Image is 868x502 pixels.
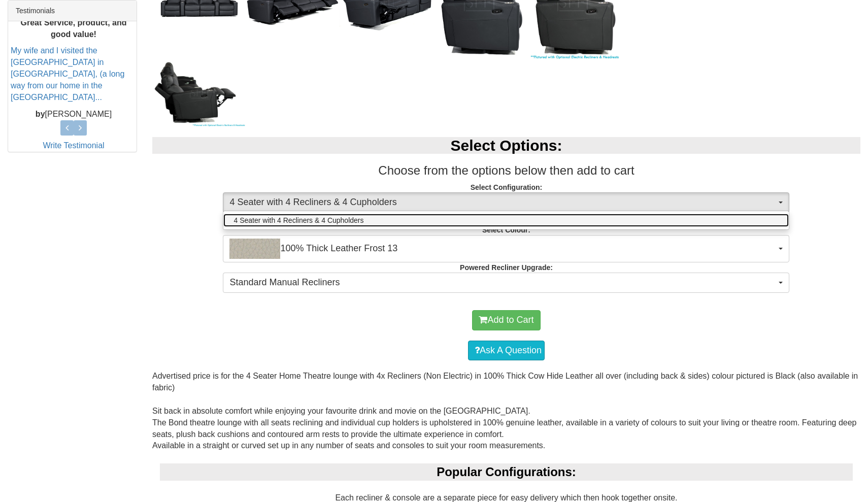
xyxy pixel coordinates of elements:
div: Popular Configurations: [160,463,853,481]
b: Great Service, product, and good value! [21,18,127,38]
a: My wife and I visited the [GEOGRAPHIC_DATA] in [GEOGRAPHIC_DATA], (a long way from our home in th... [11,46,124,101]
strong: Powered Recliner Upgrade: [460,263,553,272]
span: 100% Thick Leather Frost 13 [229,239,776,259]
button: 100% Thick Leather Frost 13100% Thick Leather Frost 13 [223,235,789,262]
img: 100% Thick Leather Frost 13 [229,239,280,259]
h3: Choose from the options below then add to cart [152,164,860,177]
span: 4 Seater with 4 Recliners & 4 Cupholders [233,215,363,225]
span: 4 Seater with 4 Recliners & 4 Cupholders [229,196,776,209]
button: 4 Seater with 4 Recliners & 4 Cupholders [223,192,789,213]
b: Select Options: [450,137,562,154]
span: Standard Manual Recliners [229,276,776,289]
button: Standard Manual Recliners [223,273,789,293]
button: Add to Cart [472,310,540,330]
p: [PERSON_NAME] [11,108,137,120]
b: by [36,109,45,118]
a: Write Testimonial [43,141,104,150]
a: Ask A Question [468,341,545,361]
div: Testimonials [8,1,137,21]
strong: Select Colour: [482,226,530,234]
strong: Select Configuration: [471,183,543,191]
